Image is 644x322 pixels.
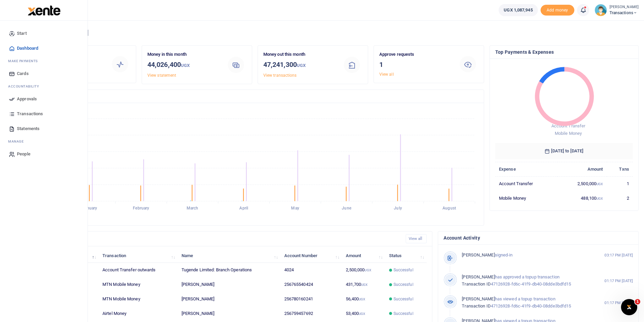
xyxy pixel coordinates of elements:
img: logo-large [28,5,61,16]
span: Add money [541,5,574,16]
td: 2,500,000 [342,263,385,277]
small: [PERSON_NAME] [610,4,639,10]
th: Transaction: activate to sort column ascending [99,248,178,263]
td: 488,100 [557,191,607,205]
span: Transaction ID [462,303,491,308]
th: Account Number: activate to sort column ascending [280,248,342,263]
span: Account Transfer [551,123,585,128]
h4: Transactions Overview [31,93,478,100]
span: Dashboard [17,45,38,52]
span: countability [13,84,39,89]
span: Statements [17,125,40,132]
td: Account Transfer outwards [99,263,178,277]
td: 431,700 [342,277,385,292]
tspan: January [82,206,97,211]
span: [PERSON_NAME] [462,274,495,279]
h4: Recent Transactions [31,235,400,243]
td: Airtel Money [99,306,178,321]
span: People [17,151,30,157]
a: View transactions [263,73,297,78]
small: 01:17 PM [DATE] [604,300,633,306]
small: UGX [359,297,365,301]
h4: Account Activity [444,234,633,242]
small: UGX [181,63,190,68]
td: 53,400 [342,306,385,321]
small: UGX [596,182,603,186]
th: Name: activate to sort column ascending [178,248,281,263]
td: [PERSON_NAME] [178,306,281,321]
tspan: July [394,206,402,211]
li: M [5,56,82,66]
iframe: Intercom live chat [621,299,637,315]
small: UGX [297,63,306,68]
tspan: April [239,206,248,211]
p: Money in this month [147,51,220,58]
small: UGX [364,268,371,272]
tspan: May [291,206,299,211]
a: People [5,147,82,162]
h3: 1 [379,59,452,70]
h3: 44,026,400 [147,59,220,71]
td: 1 [607,176,633,191]
td: Account Transfer [495,176,557,191]
a: View statement [147,73,176,78]
span: Transactions [17,110,43,117]
td: [PERSON_NAME] [178,292,281,306]
span: Successful [393,281,413,288]
p: Money out this month [263,51,336,58]
span: Mobile Money [555,131,582,136]
a: Add money [541,7,574,12]
td: Tugende Limited: Branch Operations [178,263,281,277]
h6: [DATE] to [DATE] [495,143,633,159]
td: 2,500,000 [557,176,607,191]
span: Transaction ID [462,281,491,287]
h4: Hello [PERSON_NAME] [26,29,639,36]
tspan: June [342,206,351,211]
a: View all [406,234,427,243]
small: UGX [596,197,603,200]
small: UGX [361,283,367,287]
tspan: August [443,206,456,211]
a: Dashboard [5,41,82,56]
a: Transactions [5,106,82,121]
td: 256780160241 [280,292,342,306]
td: 4024 [280,263,342,277]
th: Amount: activate to sort column ascending [342,248,385,263]
a: profile-user [PERSON_NAME] Transactions [595,4,639,16]
span: Successful [393,296,413,302]
span: Transactions [610,10,639,16]
td: 256759457692 [280,306,342,321]
span: UGX 1,087,945 [504,7,532,14]
td: 56,400 [342,292,385,306]
p: has viewed a topup transaction 47126928-fd6c-41f9-db40-08dde3bdfd15 [462,296,590,310]
td: 2 [607,191,633,205]
span: [PERSON_NAME] [462,252,495,257]
td: Mobile Money [495,191,557,205]
img: profile-user [595,4,607,16]
td: MTN Mobile Money [99,277,178,292]
li: Wallet ballance [496,4,540,16]
small: UGX [359,312,365,316]
h4: Top Payments & Expenses [495,48,633,56]
a: Approvals [5,92,82,106]
span: anage [11,139,24,144]
tspan: February [133,206,149,211]
a: Start [5,26,82,41]
th: Txns [607,162,633,176]
a: logo-small logo-large logo-large [27,7,61,13]
span: Successful [393,267,413,273]
a: UGX 1,087,945 [499,4,538,16]
a: Cards [5,66,82,81]
td: [PERSON_NAME] [178,277,281,292]
span: [PERSON_NAME] [462,296,495,301]
th: Amount [557,162,607,176]
td: 256765540424 [280,277,342,292]
h3: 47,241,300 [263,59,336,71]
span: ake Payments [11,58,38,64]
li: Toup your wallet [541,5,574,16]
td: MTN Mobile Money [99,292,178,306]
p: signed-in [462,252,590,259]
small: 03:17 PM [DATE] [604,252,633,258]
small: 01:17 PM [DATE] [604,278,633,284]
span: Approvals [17,96,37,102]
